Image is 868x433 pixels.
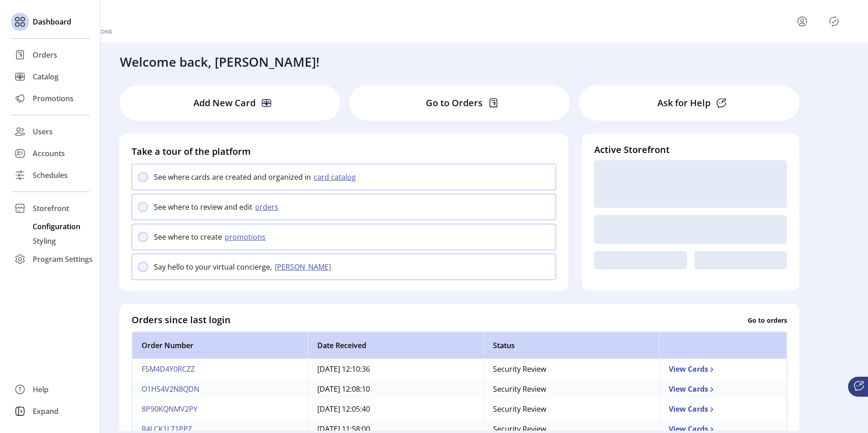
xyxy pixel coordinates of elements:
td: [DATE] 12:05:40 [308,399,483,419]
span: Program Settings [33,254,93,265]
span: Help [33,384,49,395]
td: View Cards [659,359,787,379]
td: 8P90KQNMV2PY [132,399,308,419]
span: Configuration [33,221,80,232]
p: See where to create [154,231,222,242]
span: Storefront [33,203,69,214]
td: FSM4D4Y0RCZZ [132,359,308,379]
td: Security Review [483,399,659,419]
span: Schedules [33,170,68,181]
p: Go to orders [748,315,787,325]
button: orders [252,202,284,212]
td: [DATE] 12:08:10 [308,379,483,399]
span: Users [33,126,53,137]
th: Date Received [308,332,483,359]
p: See where to review and edit [154,202,252,212]
button: menu [795,14,809,29]
button: promotions [222,231,271,242]
td: Security Review [483,359,659,379]
h4: Active Storefront [594,143,787,157]
td: O1HS4V2N8QDN [132,379,308,399]
p: Say hello to your virtual concierge, [154,261,272,272]
p: Go to Orders [426,96,483,110]
th: Order Number [132,332,308,359]
span: Catalog [33,71,59,82]
h3: Welcome back, [PERSON_NAME]! [120,52,320,71]
h4: Take a tour of the platform [132,145,556,158]
span: Orders [33,49,57,60]
h4: Orders since last login [132,313,231,327]
th: Status [483,332,659,359]
button: Publisher Panel [827,14,841,29]
span: Expand [33,406,59,417]
span: Dashboard [33,16,71,27]
span: Accounts [33,148,65,159]
td: View Cards [659,399,787,419]
p: See where cards are created and organized in [154,172,311,182]
button: [PERSON_NAME] [272,261,336,272]
td: Security Review [483,379,659,399]
span: Styling [33,236,56,246]
td: [DATE] 12:10:36 [308,359,483,379]
td: View Cards [659,379,787,399]
button: card catalog [311,172,361,182]
p: Add New Card [193,96,256,110]
p: Ask for Help [657,96,710,110]
span: Promotions [33,93,74,104]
